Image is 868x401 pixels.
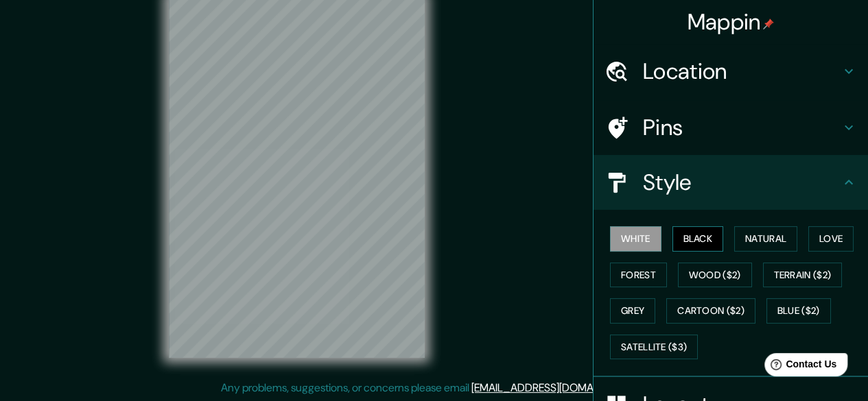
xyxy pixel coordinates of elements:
[666,298,755,324] button: Cartoon ($2)
[766,298,831,324] button: Blue ($2)
[610,263,667,288] button: Forest
[672,226,724,252] button: Black
[678,263,752,288] button: Wood ($2)
[808,226,854,252] button: Love
[610,335,698,360] button: Satellite ($3)
[746,348,853,386] iframe: Help widget launcher
[594,44,868,99] div: Location
[594,155,868,210] div: Style
[221,380,643,396] p: Any problems, suggestions, or concerns please email .
[610,226,661,252] button: White
[594,100,868,155] div: Pins
[734,226,797,252] button: Natural
[471,380,641,395] a: [EMAIL_ADDRESS][DOMAIN_NAME]
[763,263,843,288] button: Terrain ($2)
[688,8,775,36] h4: Mappin
[643,58,841,85] h4: Location
[763,19,774,29] img: pin-icon.png
[643,169,841,196] h4: Style
[610,298,655,324] button: Grey
[643,114,841,141] h4: Pins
